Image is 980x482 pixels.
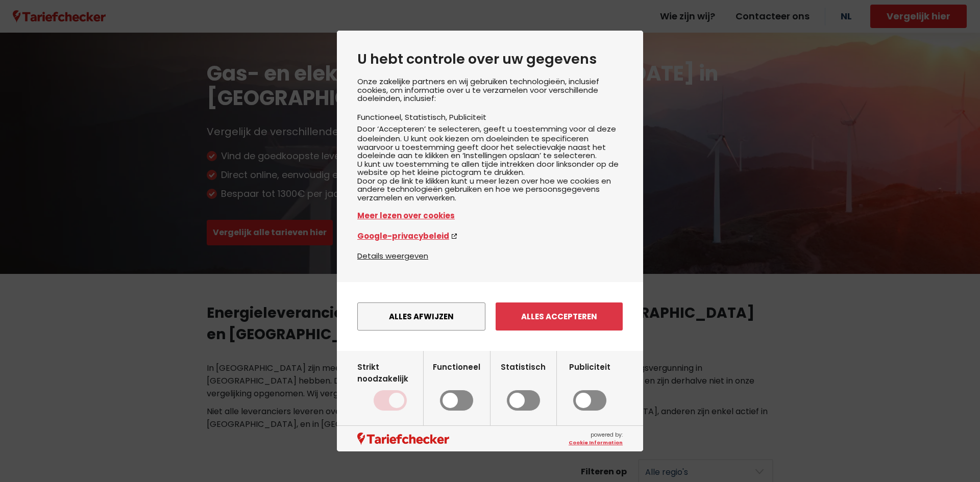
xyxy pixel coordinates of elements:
button: Alles accepteren [496,302,623,331]
label: Strikt noodzakelijk [357,361,423,411]
label: Statistisch [501,361,546,411]
div: Onze zakelijke partners en wij gebruiken technologieën, inclusief cookies, om informatie over u t... [357,78,623,250]
li: Publiciteit [449,112,486,122]
li: Statistisch [405,112,449,122]
div: menu [337,282,643,351]
span: powered by: [569,431,623,446]
label: Publiciteit [569,361,610,411]
img: logo [357,433,449,445]
label: Functioneel [433,361,480,411]
h2: U hebt controle over uw gegevens [357,51,623,67]
a: Meer lezen over cookies [357,210,623,221]
a: Cookie Information [569,439,623,446]
a: Google-privacybeleid [357,230,623,242]
li: Functioneel [357,112,405,122]
button: Details weergeven [357,250,428,262]
button: Alles afwijzen [357,302,485,331]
